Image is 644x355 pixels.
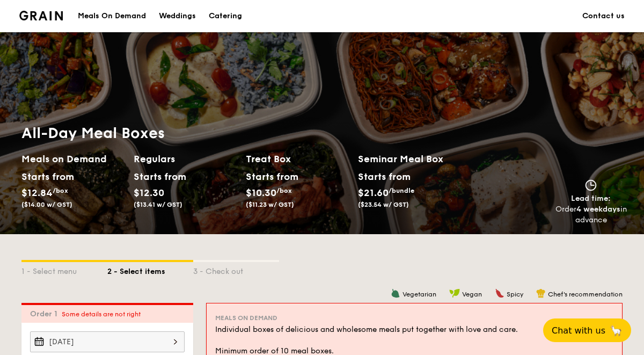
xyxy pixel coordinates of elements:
span: ($13.41 w/ GST) [134,201,182,208]
img: icon-vegan.f8ff3823.svg [449,288,460,298]
img: icon-clock.2db775ea.svg [583,179,599,191]
span: 🦙 [610,324,623,337]
h2: Treat Box [246,151,349,166]
span: Some details are not right [62,310,141,318]
span: /box [276,187,292,194]
button: Chat with us🦙 [543,318,631,342]
span: Chef's recommendation [548,291,623,298]
img: Grain [19,11,63,20]
input: Event date [30,331,185,352]
span: ($11.23 w/ GST) [246,201,294,208]
a: Logotype [19,11,63,20]
span: Vegetarian [402,291,436,298]
span: ($23.54 w/ GST) [358,201,409,208]
span: Spicy [507,291,523,298]
span: $12.84 [21,187,53,199]
div: Starts from [134,169,181,185]
div: 3 - Check out [193,262,279,277]
h2: Regulars [134,151,237,166]
span: $12.30 [134,187,164,199]
span: Lead time: [571,194,611,203]
span: Vegan [462,291,482,298]
div: Order in advance [555,204,627,226]
div: Starts from [246,169,294,185]
img: icon-spicy.37a8142b.svg [495,288,504,298]
span: ($14.00 w/ GST) [21,201,72,208]
span: Chat with us [552,325,605,336]
h2: Seminar Meal Box [358,151,470,166]
span: $21.60 [358,187,389,199]
span: /bundle [389,187,414,194]
span: Meals on Demand [215,314,277,322]
strong: 4 weekdays [576,205,620,214]
h1: All-Day Meal Boxes [21,124,470,143]
span: /box [53,187,68,194]
div: 1 - Select menu [21,262,107,277]
div: Starts from [21,169,69,185]
img: icon-vegetarian.fe4039eb.svg [391,288,400,298]
img: icon-chef-hat.a58ddaea.svg [536,288,546,298]
div: Starts from [358,169,410,185]
span: $10.30 [246,187,276,199]
div: 2 - Select items [107,262,193,277]
span: Order 1 [30,309,62,318]
h2: Meals on Demand [21,151,125,166]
